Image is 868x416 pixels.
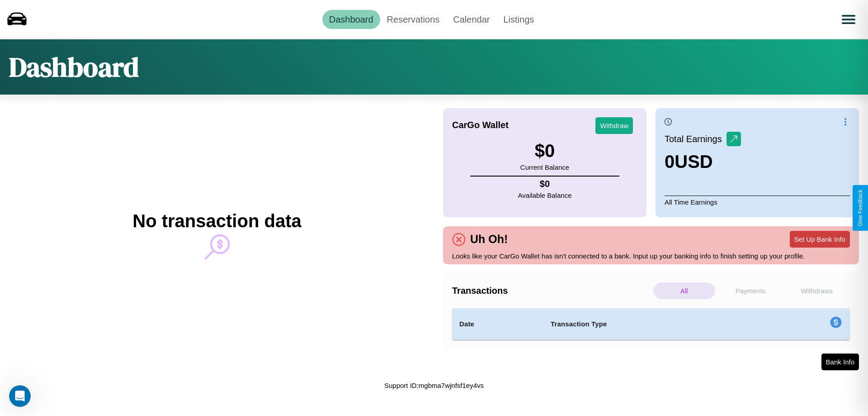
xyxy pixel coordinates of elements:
[520,141,569,161] h3: $ 0
[9,48,139,86] h1: Dashboard
[9,385,31,407] iframe: Intercom live chat
[518,189,572,201] p: Available Balance
[786,282,848,299] p: Withdraws
[551,319,756,330] h4: Transaction Type
[665,131,726,147] p: Total Earnings
[380,10,447,29] a: Reservations
[452,250,850,262] p: Looks like your CarGo Wallet has isn't connected to a bank. Input up your banking info to finish ...
[665,152,741,172] h3: 0 USD
[452,308,850,340] table: simple table
[665,196,850,208] p: All Time Earnings
[836,7,861,32] button: Open menu
[790,231,850,248] button: Set Up Bank Info
[518,179,572,189] h4: $ 0
[653,282,715,299] p: All
[520,161,569,173] p: Current Balance
[446,10,496,29] a: Calendar
[322,10,380,29] a: Dashboard
[857,190,863,226] div: Give Feedback
[452,120,509,130] h4: CarGo Wallet
[452,286,651,296] h4: Transactions
[496,10,541,29] a: Listings
[720,282,782,299] p: Payments
[821,354,859,370] button: Bank Info
[459,319,536,330] h4: Date
[595,117,633,134] button: Withdraw
[132,211,301,231] h2: No transaction data
[466,233,512,246] h4: Uh Oh!
[384,379,484,392] p: Support ID: mgbma7wjnfsf1ey4vs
